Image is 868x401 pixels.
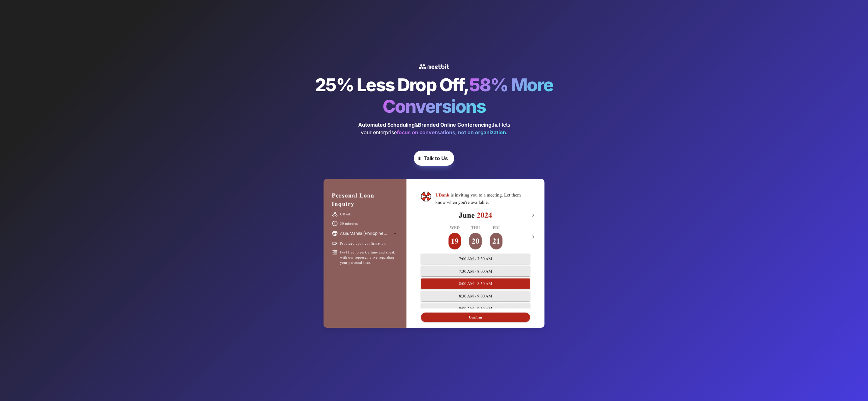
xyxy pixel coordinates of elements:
[397,129,506,135] strong: focus on conversations, not on organization
[414,151,454,166] button: Talk to Us
[358,122,415,128] strong: Automated Scheduling
[415,122,418,128] span: &
[414,147,454,169] a: Talk to Us
[383,74,560,117] span: 58% More Conversions
[418,122,491,128] strong: Branded Online Conferencing
[424,155,448,161] strong: Talk to Us
[315,74,469,96] span: 25% Less Drop Off,
[506,129,508,135] span: .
